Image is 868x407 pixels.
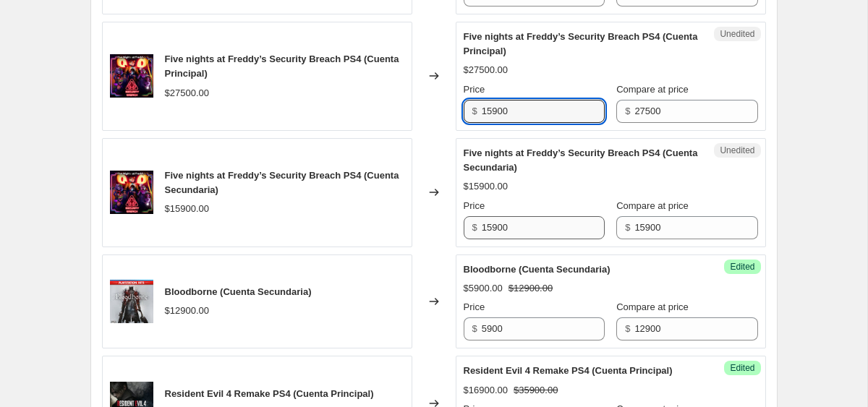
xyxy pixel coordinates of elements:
[509,281,553,296] strike: $12900.00
[110,54,153,98] img: image_7cbb1a1a-05ce-4df2-8fa5-66ce1be6bd62_80x.jpg
[616,84,689,95] span: Compare at price
[472,323,477,334] span: $
[730,362,754,374] span: Edited
[110,280,153,323] img: Bloodborne_0153aa7e-0b9d-42e9-93fd-e62a3eeafc10_80x.jpg
[165,86,209,100] div: $27500.00
[165,53,399,79] span: Five nights at Freddy’s Security Breach PS4 (Cuenta Principal)
[464,281,503,296] div: $5900.00
[472,106,477,116] span: $
[165,304,209,318] div: $12900.00
[464,383,508,398] div: $16900.00
[464,179,508,194] div: $15900.00
[464,200,485,211] span: Price
[616,301,689,312] span: Compare at price
[464,31,698,56] span: Five nights at Freddy’s Security Breach PS4 (Cuenta Principal)
[625,323,630,334] span: $
[464,264,610,275] span: Bloodborne (Cuenta Secundaria)
[464,365,673,376] span: Resident Evil 4 Remake PS4 (Cuenta Principal)
[165,388,374,399] span: Resident Evil 4 Remake PS4 (Cuenta Principal)
[720,145,754,156] span: Unedited
[730,261,754,273] span: Edited
[514,383,558,398] strike: $35900.00
[625,222,630,233] span: $
[110,171,153,214] img: image_7cbb1a1a-05ce-4df2-8fa5-66ce1be6bd62_80x.jpg
[464,84,485,95] span: Price
[625,106,630,116] span: $
[165,202,209,216] div: $15900.00
[165,286,312,297] span: Bloodborne (Cuenta Secundaria)
[165,170,399,195] span: Five nights at Freddy’s Security Breach PS4 (Cuenta Secundaria)
[616,200,689,211] span: Compare at price
[472,222,477,233] span: $
[720,28,754,40] span: Unedited
[464,301,485,312] span: Price
[464,147,698,173] span: Five nights at Freddy’s Security Breach PS4 (Cuenta Secundaria)
[464,63,508,77] div: $27500.00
